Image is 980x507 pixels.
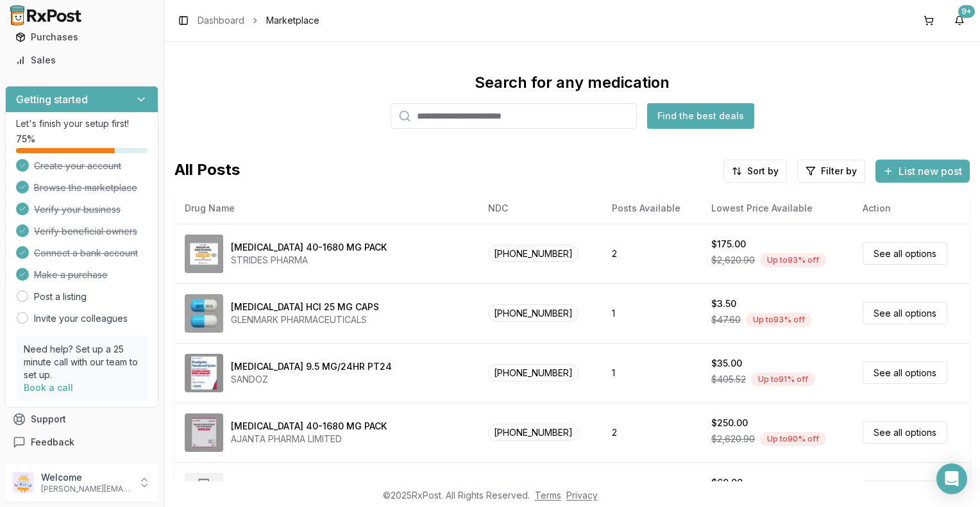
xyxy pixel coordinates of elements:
[5,50,158,71] button: Sales
[647,103,754,129] button: Find the best deals
[488,364,579,381] span: [PHONE_NUMBER]
[34,269,108,281] span: Make a purchase
[41,484,130,494] p: [PERSON_NAME][EMAIL_ADDRESS][DOMAIN_NAME]
[899,163,962,179] span: List new post
[488,424,579,441] span: [PHONE_NUMBER]
[15,54,148,67] div: Sales
[602,403,701,462] td: 2
[34,160,121,172] span: Create your account
[711,297,736,310] div: $3.50
[5,27,158,47] button: Purchases
[488,245,579,262] span: [PHONE_NUMBER]
[751,372,815,386] div: Up to 91 % off
[34,312,128,325] a: Invite your colleagues
[34,181,137,194] span: Browse the marketplace
[34,225,137,238] span: Verify beneficial owners
[958,5,975,18] div: 9+
[13,472,33,493] img: User avatar
[5,408,158,431] button: Support
[566,490,598,501] a: Privacy
[701,193,852,224] th: Lowest Price Available
[231,241,387,254] div: [MEDICAL_DATA] 40-1680 MG PACK
[535,490,561,501] a: Terms
[16,117,148,130] p: Let's finish your setup first!
[863,362,947,384] a: See all options
[174,193,478,224] th: Drug Name
[863,421,947,444] a: See all options
[949,10,970,31] button: 9+
[231,479,367,492] div: Glutathione-L Reduced POWD
[602,193,701,224] th: Posts Available
[875,160,970,183] button: List new post
[711,433,755,445] span: $2,620.90
[852,193,970,224] th: Action
[711,254,755,267] span: $2,620.90
[711,373,746,386] span: $405.52
[231,301,379,313] div: [MEDICAL_DATA] HCl 25 MG CAPS
[863,242,947,265] a: See all options
[198,14,244,27] a: Dashboard
[602,224,701,283] td: 2
[760,253,826,267] div: Up to 93 % off
[231,254,387,267] div: STRIDES PHARMA
[231,420,387,433] div: [MEDICAL_DATA] 40-1680 MG PACK
[34,247,138,260] span: Connect a bank account
[797,160,865,183] button: Filter by
[185,413,223,452] img: Omeprazole-Sodium Bicarbonate 40-1680 MG PACK
[10,49,153,72] a: Sales
[41,471,130,484] p: Welcome
[711,357,742,370] div: $35.00
[602,283,701,343] td: 1
[31,436,74,449] span: Feedback
[723,160,787,183] button: Sort by
[185,354,223,392] img: Rivastigmine 9.5 MG/24HR PT24
[475,72,670,93] div: Search for any medication
[10,26,153,49] a: Purchases
[602,343,701,403] td: 1
[760,432,826,446] div: Up to 90 % off
[746,313,812,327] div: Up to 93 % off
[16,133,35,145] span: 75 %
[24,382,73,393] a: Book a call
[5,5,87,26] img: RxPost Logo
[747,165,779,178] span: Sort by
[15,31,148,44] div: Purchases
[185,235,223,273] img: Omeprazole-Sodium Bicarbonate 40-1680 MG PACK
[185,294,223,333] img: Atomoxetine HCl 25 MG CAPS
[24,343,140,381] p: Need help? Set up a 25 minute call with our team to set up.
[174,160,240,183] span: All Posts
[231,313,379,326] div: GLENMARK PHARMACEUTICALS
[711,313,741,326] span: $47.60
[863,481,947,503] a: See all options
[821,165,857,178] span: Filter by
[231,373,392,386] div: SANDOZ
[16,92,88,107] h3: Getting started
[711,238,746,251] div: $175.00
[5,431,158,454] button: Feedback
[231,360,392,373] div: [MEDICAL_DATA] 9.5 MG/24HR PT24
[34,203,121,216] span: Verify your business
[231,433,387,445] div: AJANTA PHARMA LIMITED
[711,476,743,489] div: $60.00
[478,193,602,224] th: NDC
[711,417,748,429] div: $250.00
[266,14,319,27] span: Marketplace
[34,290,87,303] a: Post a listing
[875,166,970,179] a: List new post
[198,14,319,27] nav: breadcrumb
[863,302,947,324] a: See all options
[936,463,967,494] div: Open Intercom Messenger
[488,304,579,322] span: [PHONE_NUMBER]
